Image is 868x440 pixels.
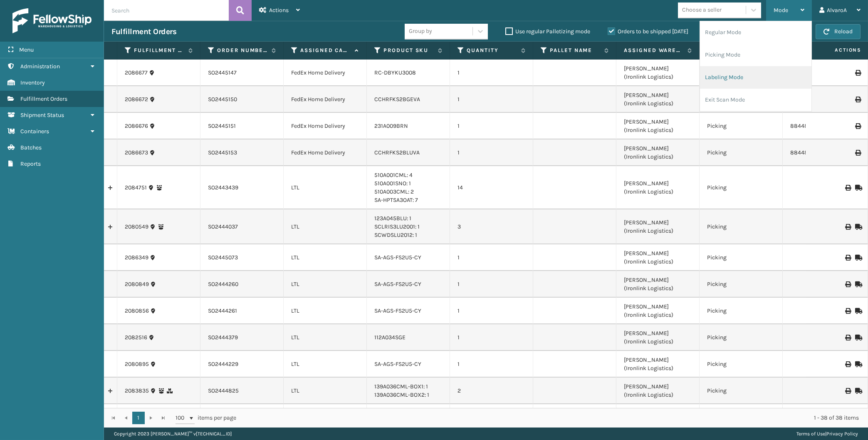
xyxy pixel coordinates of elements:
td: [PERSON_NAME] (Ironlink Logistics) [616,271,700,298]
a: 2082516 [125,333,147,342]
span: Mode [774,7,788,14]
i: Print BOL [845,388,850,394]
td: Picking [700,166,783,209]
i: Print BOL [845,281,850,287]
a: SA-AGS-FS2U5-CY [374,254,421,261]
td: FedEx Home Delivery [284,86,367,113]
p: Copyright 2023 [PERSON_NAME]™ v [TECHNICAL_ID] [114,428,232,440]
td: SO2444037 [200,209,284,244]
td: SO2444261 [200,298,284,324]
a: 2080549 [125,223,148,231]
a: 231A009BRN [374,122,408,129]
td: [PERSON_NAME] (Ironlink Logistics) [616,324,700,351]
label: Fulfillment Order Id [134,47,184,54]
label: Assigned Carrier Service [300,47,351,54]
a: 2086677 [125,69,148,77]
a: 2086349 [125,254,148,262]
span: Actions [269,7,289,14]
i: Print Label [855,97,860,102]
a: 112A034SGE [374,334,406,341]
a: SA-AGS-FS2U5-CY [374,360,421,368]
div: 1 - 38 of 38 items [248,414,859,422]
a: CCHRFKS2BGEVA [374,96,420,103]
td: SO2444379 [200,324,284,351]
td: LTL [284,351,367,378]
i: Mark as Shipped [855,224,860,230]
td: Picking [700,298,783,324]
a: CCHRFKS2BLUVA [374,149,420,156]
td: [PERSON_NAME] (Ironlink Logistics) [616,244,700,271]
td: Picking [700,139,783,166]
td: LTL [284,271,367,298]
td: [PERSON_NAME] (Ironlink Logistics) [616,378,700,404]
td: LTL [284,244,367,271]
td: 1 [450,86,533,113]
td: LTL [284,298,367,324]
label: Pallet Name [550,47,600,54]
td: LTL [284,209,367,244]
td: 2 [450,378,533,404]
td: [PERSON_NAME] (Ironlink Logistics) [616,86,700,113]
td: SO2445073 [200,244,284,271]
td: Picking [700,271,783,298]
a: 2086676 [125,122,148,130]
td: 1 [450,113,533,139]
i: Print Label [855,150,860,156]
div: Choose a seller [682,6,722,15]
a: 2080856 [125,307,149,315]
i: Print BOL [845,185,850,191]
td: SO2445150 [200,86,284,113]
a: SA-AGS-FS2U5-CY [374,281,421,288]
label: Product SKU [383,47,434,54]
span: Shipment Status [20,112,64,119]
a: 2080849 [125,280,149,288]
span: Administration [20,63,60,70]
i: Mark as Shipped [855,361,860,367]
td: SO2445147 [200,60,284,86]
a: 2086672 [125,95,148,104]
label: Quantity [467,47,517,54]
i: Mark as Shipped [855,335,860,341]
td: [PERSON_NAME] (Ironlink Logistics) [616,60,700,86]
td: 1 [450,404,533,431]
td: 1 [450,351,533,378]
td: Picking [700,324,783,351]
button: Reload [816,24,861,39]
a: 884484840390 [790,149,832,156]
td: FedEx Home Delivery [284,139,367,166]
i: Mark as Shipped [855,388,860,394]
i: Mark as Shipped [855,185,860,191]
td: SO2444183 [200,404,284,431]
span: Containers [20,128,49,135]
td: 1 [450,139,533,166]
i: Print Label [855,123,860,129]
td: [PERSON_NAME] (Ironlink Logistics) [616,351,700,378]
div: Group by [409,27,432,36]
td: 1 [450,271,533,298]
td: SO2443439 [200,166,284,209]
label: Order Number [217,47,267,54]
td: [PERSON_NAME] (Ironlink Logistics) [616,166,700,209]
span: 100 [176,414,188,422]
li: Labeling Mode [700,66,811,89]
i: Print BOL [845,361,850,367]
a: 139A036CML-BOX1: 1 [374,383,428,390]
a: 2084751 [125,184,147,192]
label: Orders to be shipped [DATE] [608,28,688,35]
a: 1 [132,412,145,424]
a: SA-HPTSA3OAT: 7 [374,196,418,204]
a: SCLRIS3LU2001: 1 [374,223,420,230]
td: LTL [284,404,367,431]
td: LTL [284,324,367,351]
td: 1 [450,244,533,271]
td: FedEx Home Delivery [284,60,367,86]
a: 510A001SNO: 1 [374,180,411,187]
span: Fulfillment Orders [20,95,67,102]
td: [PERSON_NAME] (Ironlink Logistics) [616,113,700,139]
i: Print Label [855,70,860,76]
a: 510A003CML: 2 [374,188,414,195]
td: 1 [450,60,533,86]
li: Regular Mode [700,21,811,44]
td: SO2444260 [200,271,284,298]
label: Use regular Palletizing mode [505,28,590,35]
